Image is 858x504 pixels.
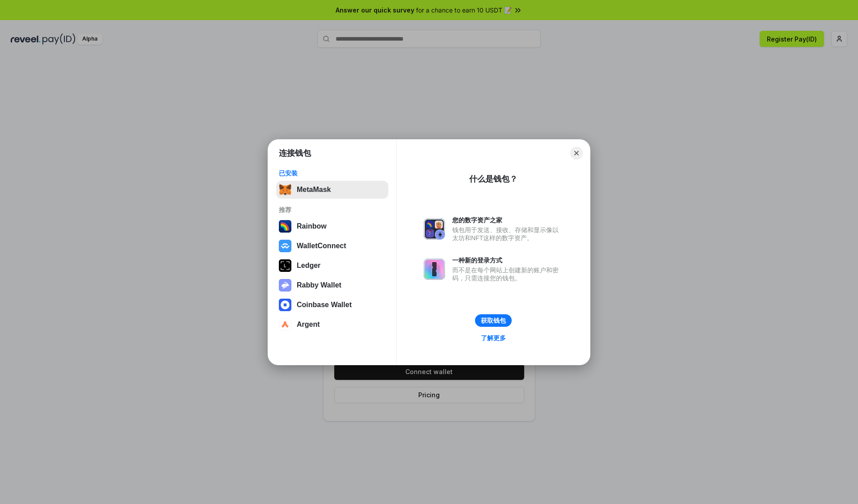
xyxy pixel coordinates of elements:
[475,314,512,327] button: 获取钱包
[279,148,311,158] h1: 连接钱包
[279,240,291,252] img: svg+xml,%3Csvg%20width%3D%2228%22%20height%3D%2228%22%20viewBox%3D%220%200%2028%2028%22%20fill%3D...
[279,169,386,177] div: 已安装
[424,258,445,280] img: svg+xml,%3Csvg%20xmlns%3D%22http%3A%2F%2Fwww.w3.org%2F2000%2Fsvg%22%20fill%3D%22none%22%20viewBox...
[297,186,331,194] div: MetaMask
[452,266,563,282] div: 而不是在每个网站上创建新的账户和密码，只需连接您的钱包。
[469,174,517,184] div: 什么是钱包？
[279,318,291,331] img: svg+xml,%3Csvg%20width%3D%2228%22%20height%3D%2228%22%20viewBox%3D%220%200%2028%2028%22%20fill%3D...
[297,222,327,230] div: Rainbow
[297,281,341,289] div: Rabby Wallet
[424,218,445,240] img: svg+xml,%3Csvg%20xmlns%3D%22http%3A%2F%2Fwww.w3.org%2F2000%2Fsvg%22%20fill%3D%22none%22%20viewBox...
[276,181,388,199] button: MetaMask
[279,183,291,196] img: svg+xml,%3Csvg%20fill%3D%22none%22%20height%3D%2233%22%20viewBox%3D%220%200%2035%2033%22%20width%...
[276,237,388,255] button: WalletConnect
[570,147,583,159] button: Close
[452,256,563,264] div: 一种新的登录方式
[297,321,320,329] div: Argent
[481,334,506,342] div: 了解更多
[276,276,388,294] button: Rabby Wallet
[276,257,388,275] button: Ledger
[279,299,291,311] img: svg+xml,%3Csvg%20width%3D%2228%22%20height%3D%2228%22%20viewBox%3D%220%200%2028%2028%22%20fill%3D...
[452,226,563,242] div: 钱包用于发送、接收、存储和显示像以太坊和NFT这样的数字资产。
[297,301,352,309] div: Coinbase Wallet
[452,216,563,224] div: 您的数字资产之家
[279,220,291,233] img: svg+xml,%3Csvg%20width%3D%22120%22%20height%3D%22120%22%20viewBox%3D%220%200%20120%20120%22%20fil...
[279,206,386,214] div: 推荐
[276,217,388,235] button: Rainbow
[276,296,388,314] button: Coinbase Wallet
[297,262,320,270] div: Ledger
[279,259,291,272] img: svg+xml,%3Csvg%20xmlns%3D%22http%3A%2F%2Fwww.w3.org%2F2000%2Fsvg%22%20width%3D%2228%22%20height%3...
[475,332,511,344] a: 了解更多
[297,242,346,250] div: WalletConnect
[481,317,506,325] div: 获取钱包
[276,316,388,333] button: Argent
[279,279,291,292] img: svg+xml,%3Csvg%20xmlns%3D%22http%3A%2F%2Fwww.w3.org%2F2000%2Fsvg%22%20fill%3D%22none%22%20viewBox...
